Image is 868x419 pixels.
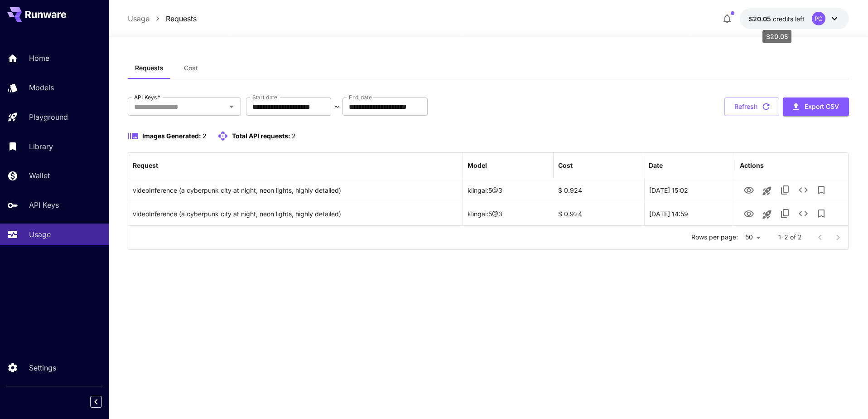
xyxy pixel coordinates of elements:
button: Open [225,100,238,113]
div: 27 Aug, 2025 14:59 [644,202,735,225]
p: Library [29,141,53,152]
button: Launch in playground [758,182,776,200]
button: See details [794,205,812,223]
span: 2 [203,132,207,140]
div: $20.05 [749,14,805,24]
button: Add to library [812,205,830,223]
div: $ 0.924 [554,202,644,225]
span: Requests [135,64,164,72]
div: Click to copy prompt [133,179,458,202]
div: klingai:5@3 [463,202,554,225]
div: Collapse sidebar [97,394,109,410]
button: Launch in playground [758,205,776,224]
span: 2 [292,132,296,140]
div: $20.05 [762,30,791,43]
div: $ 0.924 [554,178,644,202]
p: API Keys [29,200,59,210]
button: See details [794,181,812,199]
span: $20.05 [749,15,773,23]
p: Rows per page: [691,233,738,242]
div: Model [468,161,487,169]
div: PC [812,12,825,25]
button: Copy TaskUUID [776,205,794,223]
span: Total API requests: [232,132,290,140]
button: Export CSV [783,97,849,116]
label: Start date [252,93,277,101]
div: Date [649,161,663,169]
div: Request [133,161,158,169]
p: 1–2 of 2 [778,233,802,242]
button: Copy TaskUUID [776,181,794,199]
div: 50 [742,231,764,244]
button: Add to library [812,181,830,199]
span: credits left [773,15,805,23]
div: klingai:5@3 [463,178,554,202]
p: ~ [334,101,339,112]
button: Collapse sidebar [90,396,102,408]
div: 27 Aug, 2025 15:02 [644,178,735,202]
p: Settings [29,362,56,373]
p: Playground [29,112,68,122]
div: Cost [558,161,573,169]
button: $20.05PC [740,8,849,29]
p: Home [29,53,49,63]
button: Refresh [724,97,779,116]
a: Usage [128,13,149,24]
span: Cost [184,64,198,72]
label: API Keys [134,93,160,101]
button: View Video [740,204,758,223]
div: Click to copy prompt [133,202,458,225]
p: Wallet [29,170,50,181]
div: Actions [740,161,764,169]
a: Requests [166,13,197,24]
nav: breadcrumb [128,13,197,24]
span: Images Generated: [142,132,201,140]
p: Usage [29,229,51,240]
button: View Video [740,180,758,199]
p: Models [29,82,54,93]
label: End date [349,93,371,101]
